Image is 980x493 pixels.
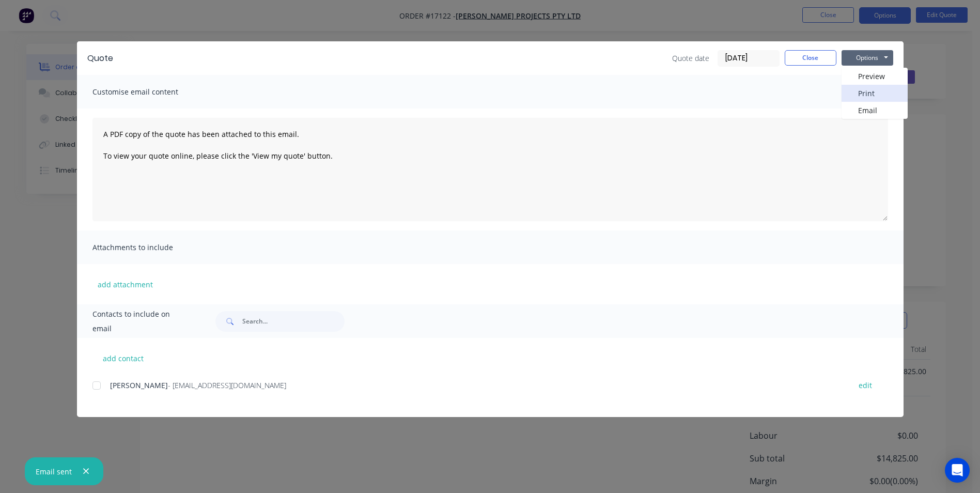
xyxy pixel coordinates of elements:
[842,102,908,119] button: Email
[242,311,345,332] input: Search...
[672,53,709,64] span: Quote date
[852,378,878,392] button: edit
[842,85,908,102] button: Print
[92,240,206,255] span: Attachments to include
[92,350,154,366] button: add contact
[168,380,286,390] span: - [EMAIL_ADDRESS][DOMAIN_NAME]
[110,380,168,390] span: [PERSON_NAME]
[36,466,72,477] div: Email sent
[87,52,113,65] div: Quote
[945,458,970,483] div: Open Intercom Messenger
[842,68,908,85] button: Preview
[92,118,888,221] textarea: A PDF copy of the quote has been attached to this email. To view your quote online, please click ...
[842,50,893,66] button: Options
[92,276,158,292] button: add attachment
[785,50,836,66] button: Close
[92,307,190,336] span: Contacts to include on email
[92,85,206,99] span: Customise email content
